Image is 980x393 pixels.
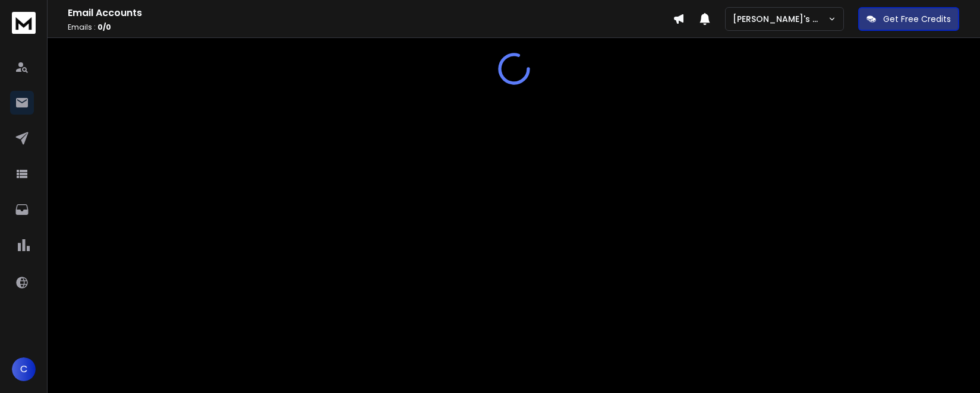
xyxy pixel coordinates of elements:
[12,357,36,381] button: C
[68,23,673,32] p: Emails :
[68,6,673,20] h1: Email Accounts
[12,12,36,34] img: logo
[858,7,959,31] button: Get Free Credits
[97,22,111,32] span: 0 / 0
[733,13,828,25] p: [PERSON_NAME]'s Workspace
[883,13,951,25] p: Get Free Credits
